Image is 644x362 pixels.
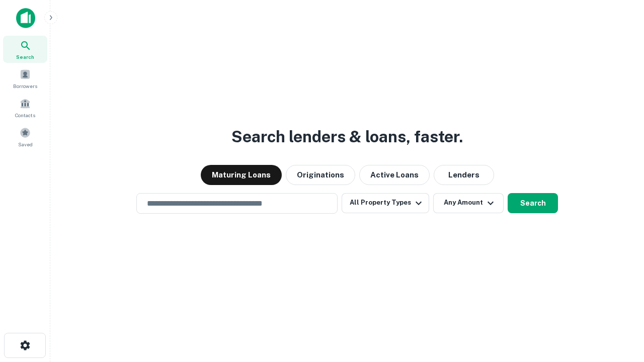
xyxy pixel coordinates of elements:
[3,36,47,63] a: Search
[594,282,644,330] iframe: Chat Widget
[18,140,33,148] span: Saved
[231,125,463,149] h3: Search lenders & loans, faster.
[16,53,34,61] span: Search
[286,165,355,185] button: Originations
[359,165,430,185] button: Active Loans
[3,94,47,121] a: Contacts
[3,123,47,150] a: Saved
[15,111,35,119] span: Contacts
[3,65,47,92] a: Borrowers
[508,193,558,213] button: Search
[201,165,282,185] button: Maturing Loans
[16,8,35,28] img: capitalize-icon.png
[13,82,37,90] span: Borrowers
[342,193,429,213] button: All Property Types
[433,193,504,213] button: Any Amount
[434,165,494,185] button: Lenders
